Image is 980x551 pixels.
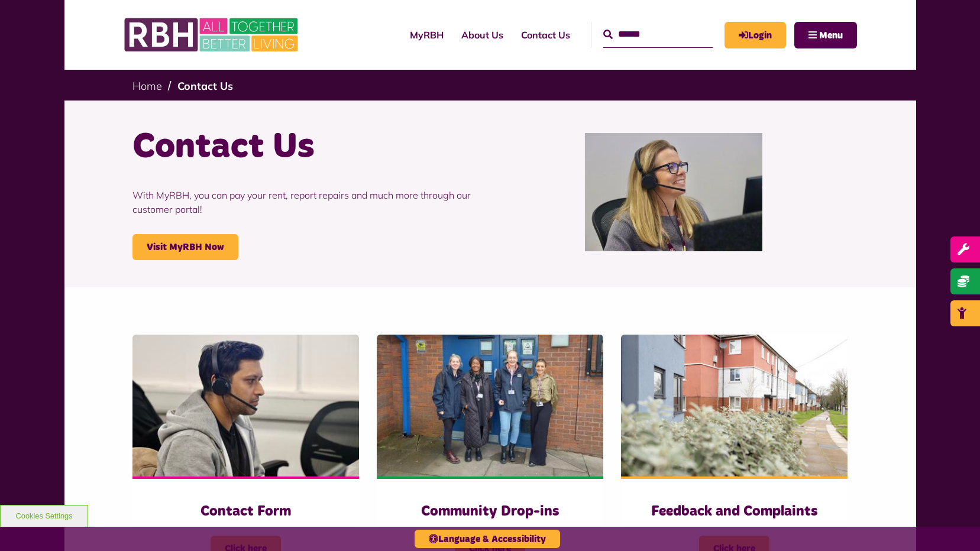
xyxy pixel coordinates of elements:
[585,133,762,251] img: Contact Centre February 2024 (1)
[400,503,580,521] h3: Community Drop-ins
[132,124,481,170] h1: Contact Us
[452,19,512,51] a: About Us
[377,335,603,477] img: Heywood Drop In 2024
[156,503,335,521] h3: Contact Form
[177,79,233,93] a: Contact Us
[621,335,848,477] img: SAZMEDIA RBH 22FEB24 97
[401,19,452,51] a: MyRBH
[927,498,980,551] iframe: Netcall Web Assistant for live chat
[132,79,162,93] a: Home
[132,335,359,477] img: Contact Centre February 2024 (4)
[124,12,301,58] img: RBH
[725,22,786,48] a: MyRBH
[132,170,481,234] p: With MyRBH, you can pay your rent, report repairs and much more through our customer portal!
[794,22,857,48] button: Navigation
[415,530,560,548] button: Language & Accessibility
[132,234,238,260] a: Visit MyRBH Now
[819,31,843,40] span: Menu
[645,503,824,521] h3: Feedback and Complaints
[512,19,579,51] a: Contact Us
